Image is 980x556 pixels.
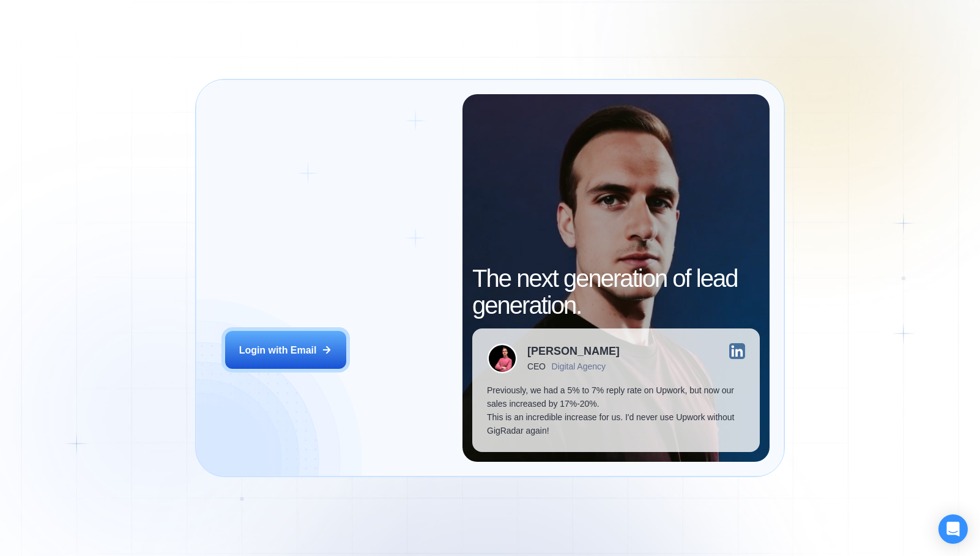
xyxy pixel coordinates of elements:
div: [PERSON_NAME] [527,346,620,357]
div: Digital Agency [552,361,606,371]
div: CEO [527,361,545,371]
h2: The next generation of lead generation. [472,265,760,319]
div: Login with Email [239,343,317,357]
button: Login with Email [225,331,346,369]
p: Previously, we had a 5% to 7% reply rate on Upwork, but now our sales increased by 17%-20%. This ... [487,384,745,437]
div: Open Intercom Messenger [938,514,968,544]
